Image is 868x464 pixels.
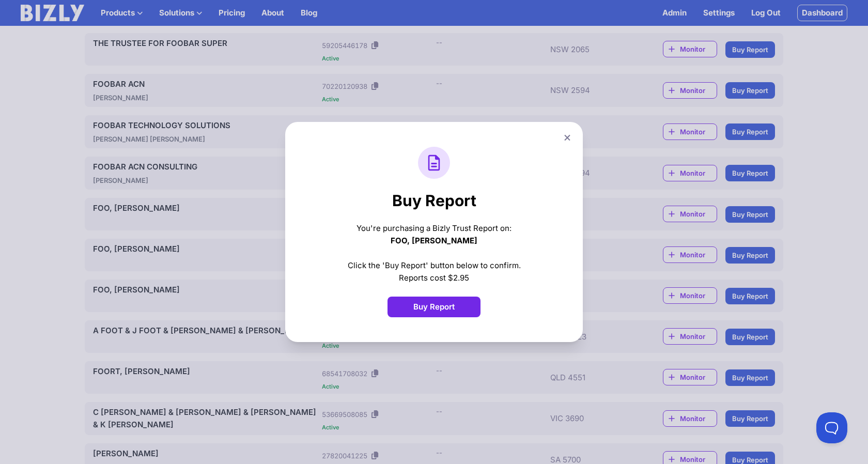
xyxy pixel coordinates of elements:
[388,297,481,317] button: Buy Report
[391,236,477,245] b: FOO, [PERSON_NAME]
[310,191,558,210] h1: Buy Report
[310,222,558,247] div: You're purchasing a Bizly Trust Report on:
[816,412,847,443] iframe: Toggle Customer Support
[310,259,558,284] div: Click the 'Buy Report' button below to confirm. Reports cost $2.95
